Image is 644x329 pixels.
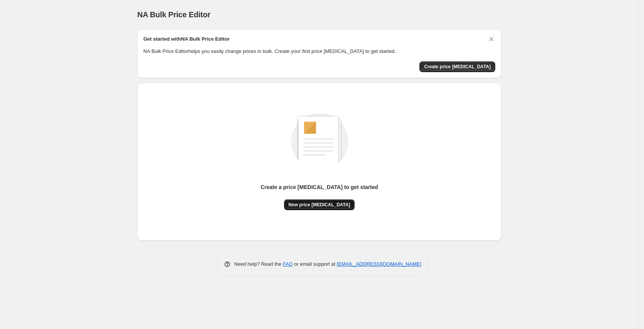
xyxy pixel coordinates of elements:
a: FAQ [283,261,293,267]
span: Need help? Read the [234,261,283,267]
button: New price [MEDICAL_DATA] [284,199,355,210]
button: Dismiss card [488,35,495,43]
a: [EMAIL_ADDRESS][DOMAIN_NAME] [337,261,421,267]
span: or email support at [293,261,337,267]
h2: Get started with NA Bulk Price Editor [143,35,230,43]
span: Create price [MEDICAL_DATA] [424,64,491,70]
span: New price [MEDICAL_DATA] [289,202,350,208]
p: Create a price [MEDICAL_DATA] to get started [261,183,378,191]
button: Create price change job [419,61,495,72]
span: NA Bulk Price Editor [137,10,210,19]
p: NA Bulk Price Editor helps you easily change prices in bulk. Create your first price [MEDICAL_DAT... [143,48,495,55]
